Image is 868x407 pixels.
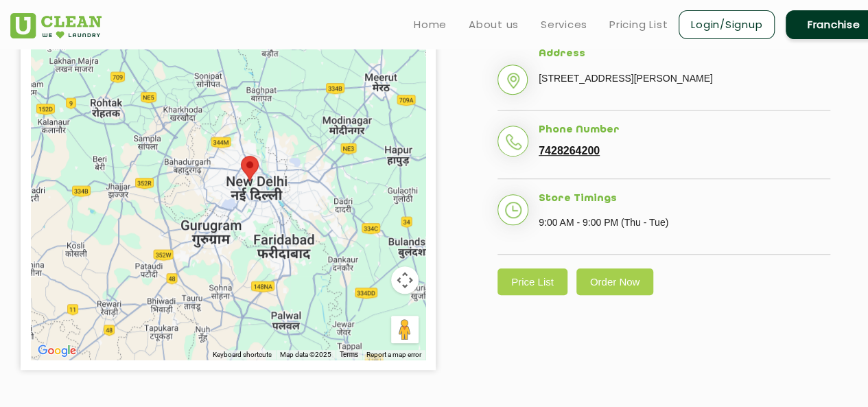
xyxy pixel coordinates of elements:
p: 9:00 AM - 9:00 PM (Thu - Tue) [539,212,830,233]
button: Drag Pegman onto the map to open Street View [391,316,419,343]
a: Order Now [576,268,654,295]
a: 7428264200 [539,145,600,157]
img: UClean Laundry and Dry Cleaning [10,13,102,38]
a: Login/Signup [679,10,775,39]
a: Home [414,16,447,33]
a: Pricing List [609,16,668,33]
h5: Phone Number [539,124,830,137]
a: Terms [340,350,358,360]
img: Google [34,342,80,360]
h5: Address [539,48,830,60]
p: [STREET_ADDRESS][PERSON_NAME] [539,68,830,89]
h5: Store Timings [539,193,830,205]
a: Services [541,16,587,33]
a: Price List [497,268,567,295]
a: Open this area in Google Maps (opens a new window) [34,342,80,360]
span: Map data ©2025 [280,351,331,358]
button: Map camera controls [391,266,419,294]
a: Report a map error [366,350,421,360]
a: About us [469,16,519,33]
button: Keyboard shortcuts [213,350,272,360]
